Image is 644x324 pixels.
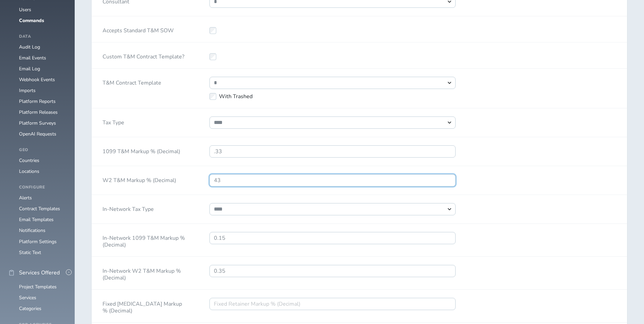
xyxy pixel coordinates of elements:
[19,44,40,50] a: Audit Log
[19,249,41,256] a: Static Text
[19,55,46,61] a: Email Events
[209,93,456,100] label: With Trashed
[19,131,56,137] a: OpenAI Requests
[209,265,456,277] input: In-Network W2 T&M Markup % (Decimal)
[103,232,188,248] label: In-Network 1099 T&M Markup % (Decimal)
[209,93,216,100] input: With Trashed
[209,174,456,186] input: W2 T&M Markup % (Decimal)
[209,298,456,310] input: Fixed Retainer Markup % (Decimal)
[19,195,32,201] a: Alerts
[19,148,67,152] h4: Geo
[19,66,40,72] a: Email Log
[19,120,56,126] a: Platform Surveys
[103,174,176,184] label: W2 T&M Markup % (Decimal)
[19,87,36,94] a: Imports
[103,203,154,213] label: In-Network Tax Type
[19,227,45,234] a: Notifications
[19,168,39,175] a: Locations
[19,216,54,223] a: Email Templates
[19,157,39,164] a: Countries
[103,116,124,126] label: Tax Type
[209,232,456,244] input: In-Network 1099 T&M Markup % (Decimal)
[19,109,58,115] a: Platform Releases
[19,284,57,290] a: Project Templates
[103,265,188,281] label: In-Network W2 T&M Markup % (Decimal)
[103,77,161,86] label: T&M Contract Template
[19,305,41,312] a: Categories
[19,6,31,13] a: Users
[19,238,57,245] a: Platform Settings
[66,269,72,275] button: -
[19,17,44,24] a: Commands
[19,294,36,301] a: Services
[19,34,67,39] h4: Data
[19,98,56,105] a: Platform Reports
[19,185,67,190] h4: Configure
[103,145,180,155] label: 1099 T&M Markup % (Decimal)
[103,298,188,314] label: Fixed [MEDICAL_DATA] Markup % (Decimal)
[103,24,174,34] label: Accepts Standard T&M SOW
[19,76,55,83] a: Webhook Events
[209,145,456,158] input: 1099 T&M Markup % (Decimal)
[19,270,60,276] span: Services Offered
[103,51,184,60] label: Custom T&M Contract Template?
[19,205,60,212] a: Contract Templates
